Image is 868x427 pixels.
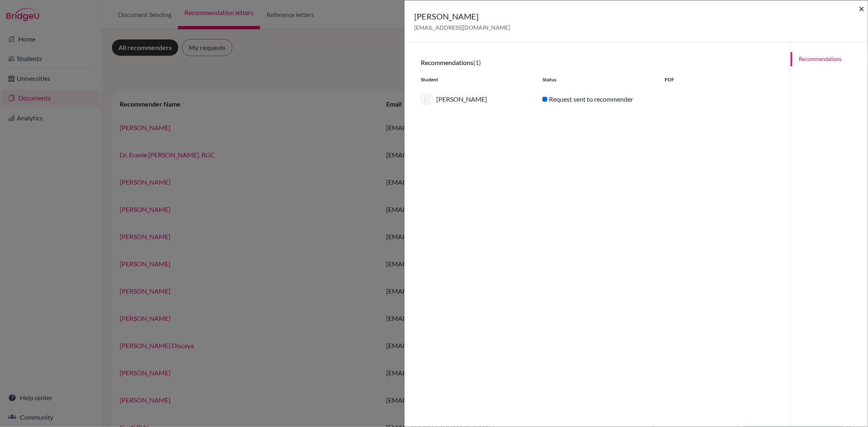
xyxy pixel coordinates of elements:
[473,59,481,66] span: (1)
[658,76,780,83] div: PDF
[415,93,536,105] div: [PERSON_NAME]
[421,93,433,105] img: thumb_default-9baad8e6c595f6d87dbccf3bc005204999cb094ff98a76d4c88bb8097aa52fd3.png
[859,2,864,14] span: ×
[536,94,658,104] div: Request sent to recommender
[421,59,774,66] h6: Recommendations
[859,4,864,13] button: Close
[414,10,510,22] h5: [PERSON_NAME]
[536,76,658,83] div: Status
[414,24,510,31] span: [EMAIL_ADDRESS][DOMAIN_NAME]
[791,52,868,66] a: Recommendations
[415,76,536,83] div: Student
